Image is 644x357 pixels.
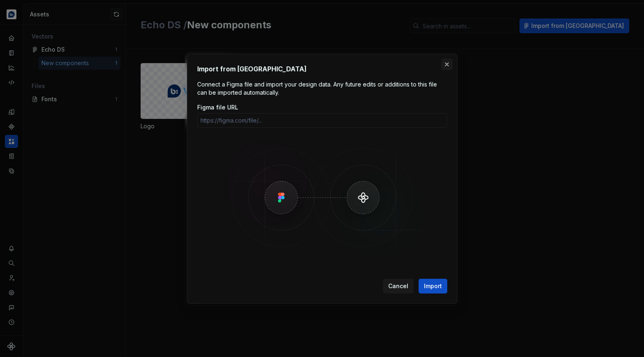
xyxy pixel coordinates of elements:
button: Import [419,279,447,293]
span: Import [424,282,442,290]
button: Cancel [383,279,414,293]
label: Figma file URL [197,103,238,111]
p: Connect a Figma file and import your design data. Any future edits or additions to this file can ... [197,80,447,97]
h2: Import from [GEOGRAPHIC_DATA] [197,64,447,74]
input: https://figma.com/file/... [197,113,447,128]
span: Cancel [388,282,408,290]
